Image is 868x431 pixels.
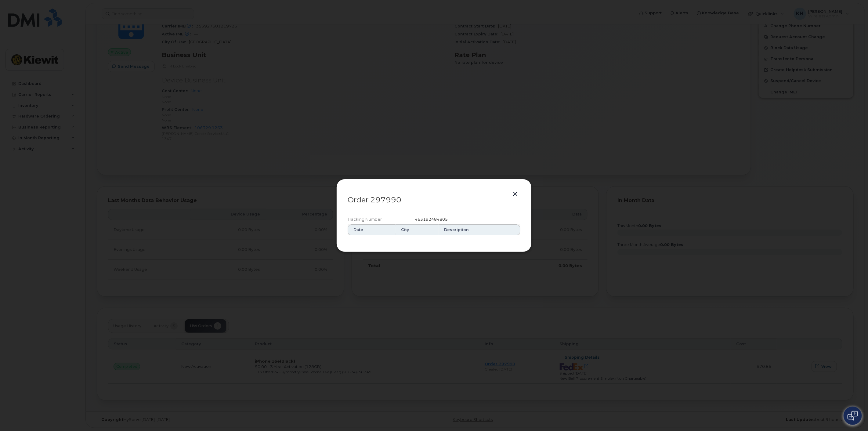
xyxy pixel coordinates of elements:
p: Order 297990 [348,196,520,204]
span: 463192484805 [415,217,448,222]
th: City [396,224,439,235]
th: Description [439,224,520,235]
a: Open shipping details in new tab [448,217,453,222]
th: Date [348,224,396,235]
div: Tracking Number [348,216,415,223]
img: Open chat [848,411,858,421]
